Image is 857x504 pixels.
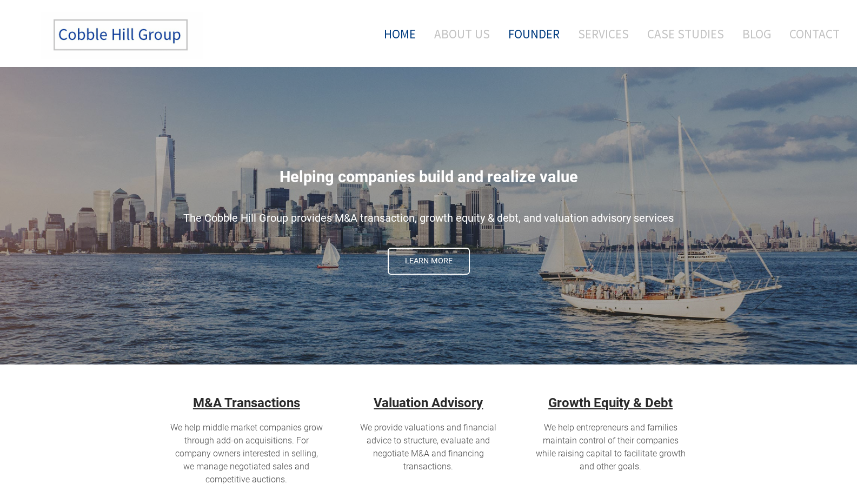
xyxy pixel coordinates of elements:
[570,11,637,56] a: Services
[368,11,424,56] a: Home
[193,395,300,410] u: M&A Transactions
[170,422,323,485] span: We help middle market companies grow through add-on acquisitions. For company owners interested i...
[536,422,686,472] span: We help entrepreneurs and families maintain control of their companies while raising capital to f...
[388,248,470,275] a: Learn More
[781,11,840,56] a: Contact
[360,422,496,472] span: We provide valuations and financial advice to structure, evaluate and negotiate M&A and financing...
[374,395,483,410] a: Valuation Advisory
[280,168,578,186] span: Helping companies build and realize value
[500,11,568,56] a: Founder
[426,11,498,56] a: About Us
[639,11,732,56] a: Case Studies
[183,211,674,224] span: The Cobble Hill Group provides M&A transaction, growth equity & debt, and valuation advisory serv...
[41,11,203,59] img: The Cobble Hill Group LLC
[734,11,779,56] a: Blog
[548,395,673,410] strong: Growth Equity & Debt
[389,249,469,274] span: Learn More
